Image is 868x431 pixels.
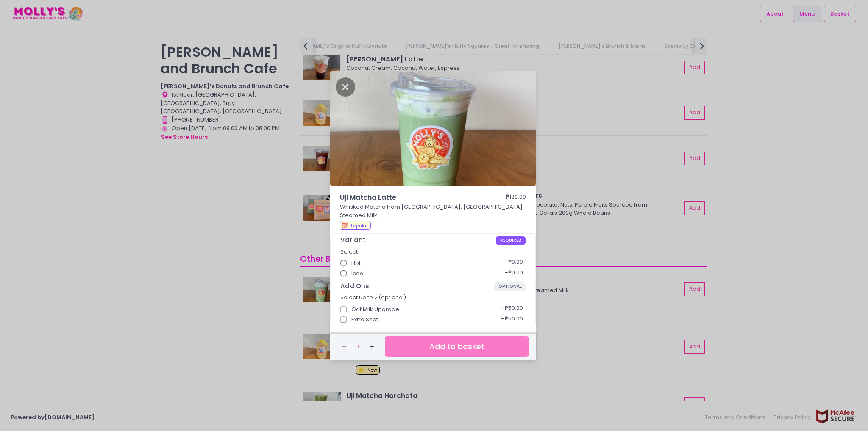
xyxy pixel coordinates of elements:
[501,265,526,282] div: + ₱0.00
[494,282,526,291] span: OPTIONAL
[340,282,494,290] span: Add Ons
[385,336,529,357] button: Add to basket
[506,193,526,203] div: ₱190.00
[351,223,368,229] span: Popular
[330,71,536,186] img: Uji Matcha Latte
[351,259,361,268] span: Hot
[496,236,526,245] span: REQUIRED
[342,221,348,229] span: 💯
[340,294,406,301] span: Select up to 2 (optional)
[498,301,526,318] div: + ₱50.00
[336,82,355,91] button: Close
[351,269,364,278] span: Iced
[498,312,526,328] div: + ₱50.00
[340,236,496,244] span: Variant
[340,203,526,219] p: Whisked Matcha from [GEOGRAPHIC_DATA], [GEOGRAPHIC_DATA], Steamed Milk
[340,193,480,203] span: Uji Matcha Latte
[501,255,526,271] div: + ₱0.00
[340,248,361,255] span: Select 1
